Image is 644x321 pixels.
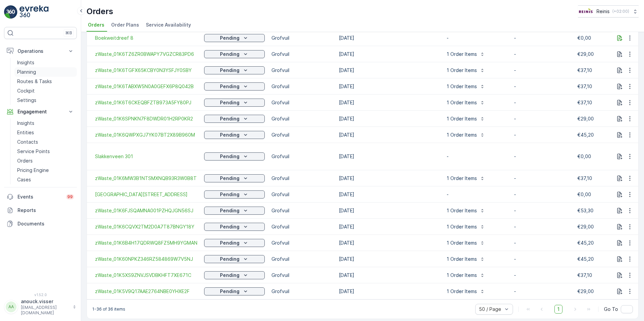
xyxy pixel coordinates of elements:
[514,132,567,138] p: -
[95,256,197,262] span: zWaste_01K60NPKZ346RZ584869W7V5NJ
[447,132,477,138] p: 1 Order Items
[95,67,197,74] a: zWaste_01K6TGFX65KCBY0N3YSFJY0SBY
[514,99,567,106] p: -
[514,207,567,214] p: -
[447,223,477,230] p: 1 Order Items
[271,240,332,246] p: Grofvuil
[18,220,74,227] p: Documents
[443,254,489,264] button: 1 Order Items
[95,83,197,90] span: zWaste_01K6TABXW5N0A0GEFX6P8Q042B
[14,86,77,96] a: Cockpit
[18,207,74,214] p: Reports
[443,173,489,184] button: 1 Order Items
[220,288,239,295] p: Pending
[204,255,265,263] button: Pending
[443,205,489,216] button: 1 Order Items
[204,131,265,139] button: Pending
[14,77,77,86] a: Routes & Tasks
[443,81,489,92] button: 1 Order Items
[17,148,50,155] p: Service Points
[612,9,629,14] p: ( +02:00 )
[271,51,332,58] p: Grofvuil
[577,132,594,138] span: €45,20
[271,175,332,182] p: Grofvuil
[335,46,439,62] td: [DATE]
[447,51,477,58] p: 1 Order Items
[95,99,197,106] span: zWaste_01K6T6CKEQBFZTB973A5FY80PJ
[271,223,332,230] p: Grofvuil
[447,240,477,246] p: 1 Order Items
[335,143,439,170] td: [DATE]
[65,30,72,36] p: ⌘B
[4,217,77,230] a: Documents
[95,288,197,295] a: zWaste_01K5V9Q17AAE2764NBE0YHXE2F
[17,157,33,164] p: Orders
[111,22,139,28] span: Order Plans
[220,51,239,58] p: Pending
[447,191,499,198] p: -
[271,272,332,279] p: Grofvuil
[443,130,489,140] button: 1 Order Items
[335,219,439,235] td: [DATE]
[14,166,77,175] a: Pricing Engine
[14,147,77,156] a: Service Points
[220,240,239,246] p: Pending
[204,50,265,58] button: Pending
[95,240,197,246] a: zWaste_01K6B4H17QDRWQ8FZ5MH9YGMAN
[204,34,265,42] button: Pending
[577,35,591,41] span: €0,00
[95,223,197,230] span: zWaste_01K6CQVX2TM2D0A7T87BNGY18Y
[443,49,489,60] button: 1 Order Items
[514,240,567,246] p: -
[17,129,34,136] p: Entities
[204,82,265,91] button: Pending
[514,191,567,198] p: -
[443,113,489,124] button: 1 Order Items
[4,105,77,118] button: Engagement
[87,6,113,17] p: Orders
[271,83,332,90] p: Grofvuil
[17,139,38,145] p: Contacts
[95,272,197,279] a: zWaste_01K5XS9ZNVJSVDBKHFT7XE671C
[577,272,592,278] span: €37,10
[220,272,239,279] p: Pending
[4,44,77,58] button: Operations
[335,111,439,127] td: [DATE]
[271,207,332,214] p: Grofvuil
[447,256,477,262] p: 1 Order Items
[95,132,197,138] span: zWaste_01K6QWPXGJ7YK07BT2X89B960M
[14,137,77,147] a: Contacts
[443,238,489,248] button: 1 Order Items
[447,272,477,279] p: 1 Order Items
[95,207,197,214] span: zWaste_01K6FJSQAMNA001PZHQJGN56SJ
[514,256,567,262] p: -
[447,115,477,122] p: 1 Order Items
[14,128,77,137] a: Entities
[335,186,439,203] td: [DATE]
[204,66,265,74] button: Pending
[447,207,477,214] p: 1 Order Items
[220,207,239,214] p: Pending
[146,22,191,28] span: Service Availability
[335,62,439,78] td: [DATE]
[14,67,77,77] a: Planning
[554,305,562,314] span: 1
[335,30,439,46] td: [DATE]
[443,270,489,281] button: 1 Order Items
[578,8,594,15] img: Reinis-Logo-Vrijstaand_Tekengebied-1-copy2_aBO4n7j.png
[447,99,477,106] p: 1 Order Items
[204,174,265,182] button: Pending
[95,175,197,182] span: zWaste_01K6MW3B1NTSMXNQB93R3W0B8T
[6,301,17,312] div: AA
[335,283,439,299] td: [DATE]
[14,58,77,67] a: Insights
[514,51,567,58] p: -
[577,153,591,159] span: €0,00
[4,204,77,217] a: Reports
[67,194,73,200] p: 99
[577,83,592,89] span: €37,10
[335,170,439,186] td: [DATE]
[514,223,567,230] p: -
